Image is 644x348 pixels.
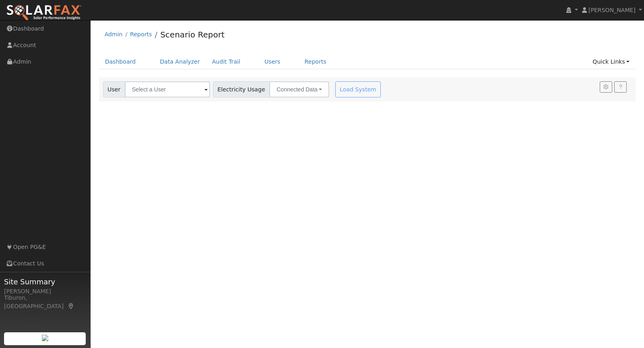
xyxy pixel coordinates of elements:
[99,54,142,69] a: Dashboard
[588,7,636,13] span: [PERSON_NAME]
[125,81,210,97] input: Select a User
[586,54,636,69] a: Quick Links
[103,81,125,97] span: User
[614,81,627,93] a: Help Link
[4,287,86,296] div: [PERSON_NAME]
[4,276,86,287] span: Site Summary
[258,54,287,69] a: Users
[213,81,270,97] span: Electricity Usage
[105,31,123,37] a: Admin
[68,303,75,309] a: Map
[600,81,612,93] button: Settings
[154,54,206,69] a: Data Analyzer
[299,54,332,69] a: Reports
[160,30,225,39] a: Scenario Report
[130,31,152,37] a: Reports
[269,81,329,97] button: Connected Data
[6,4,82,21] img: SolarFax
[206,54,246,69] a: Audit Trail
[42,335,48,341] img: retrieve
[4,294,86,311] div: Tiburon, [GEOGRAPHIC_DATA]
